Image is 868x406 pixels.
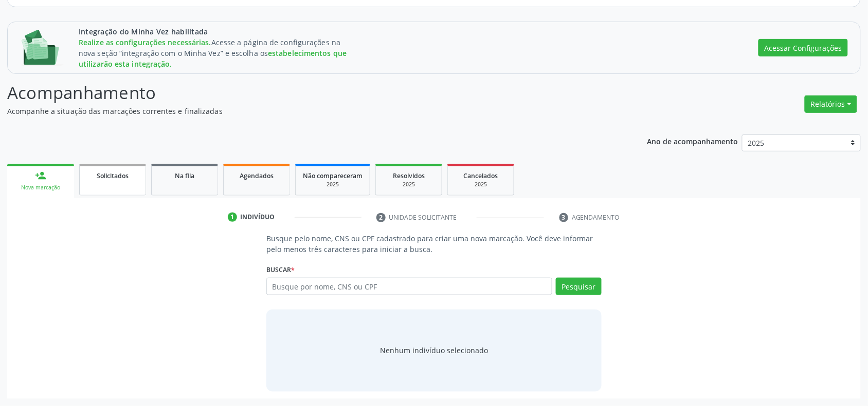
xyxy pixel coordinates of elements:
input: Busque por nome, CNS ou CPF [266,278,552,295]
span: Solicitados [97,171,129,180]
span: Resolvidos [393,171,425,180]
p: Acompanhamento [7,80,605,106]
label: Buscar [266,262,295,278]
div: 1 [228,212,237,222]
div: Acesse a página de configurações na nova seção “integração com o Minha Vez” e escolha os [79,37,351,69]
img: Imagem de CalloutCard [20,30,64,66]
p: Busque pelo nome, CNS ou CPF cadastrado para criar uma nova marcação. Você deve informar pelo men... [266,233,602,255]
span: Não compareceram [303,171,363,180]
div: 2025 [303,181,363,188]
button: Acessar Configurações [758,39,848,56]
button: Relatórios [805,95,857,113]
p: Ano de acompanhamento [647,134,738,147]
div: Nova marcação [14,184,67,191]
button: Pesquisar [556,278,602,295]
span: Integração do Minha Vez habilitada [79,26,351,37]
div: person_add [35,170,46,181]
p: Acompanhe a situação das marcações correntes e finalizadas [7,106,605,117]
div: 2025 [383,181,435,188]
span: Realize as configurações necessárias. [79,37,211,47]
span: Cancelados [464,171,498,180]
span: Na fila [175,171,194,180]
div: Nenhum indivíduo selecionado [380,345,488,356]
div: Indivíduo [241,212,275,222]
div: 2025 [455,181,507,188]
span: Agendados [240,171,274,180]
